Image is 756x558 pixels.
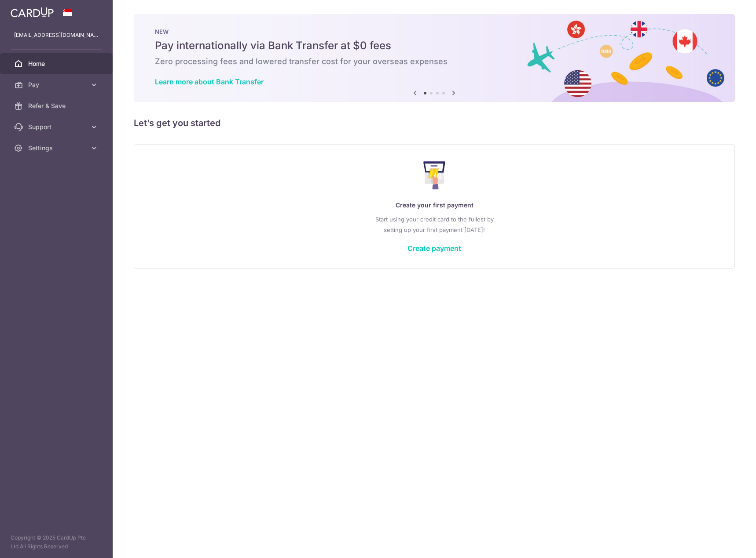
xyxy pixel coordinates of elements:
[28,123,86,131] span: Support
[28,101,86,110] span: Refer & Save
[134,116,735,130] h5: Let’s get you started
[134,14,735,102] img: Bank transfer banner
[423,161,446,189] img: Make Payment
[155,28,714,35] p: NEW
[155,39,714,53] h5: Pay internationally via Bank Transfer at $0 fees
[28,80,86,89] span: Pay
[407,244,461,253] a: Create payment
[11,7,54,18] img: CardUp
[155,56,714,67] h6: Zero processing fees and lowered transfer cost for your overseas expenses
[155,77,264,86] a: Learn more about Bank Transfer
[14,31,99,40] p: [EMAIL_ADDRESS][DOMAIN_NAME]
[28,59,86,68] span: Home
[28,144,86,152] span: Settings
[152,214,717,235] p: Start using your credit card to the fullest by setting up your first payment [DATE]!
[152,200,717,210] p: Create your first payment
